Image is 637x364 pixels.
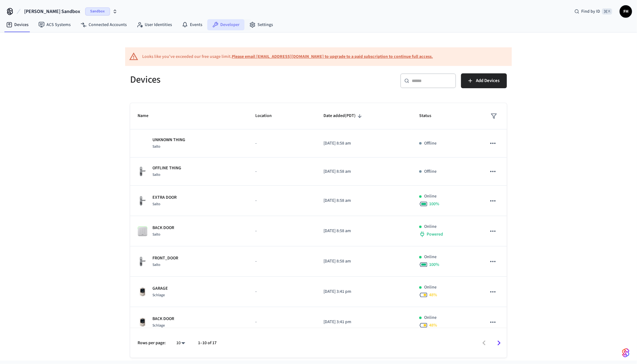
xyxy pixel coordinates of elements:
span: Salto [152,232,160,237]
h5: Devices [130,73,315,86]
span: Add Devices [476,77,499,85]
p: - [255,168,309,175]
p: Online [424,284,437,291]
p: Offline [424,168,437,175]
p: - [255,258,309,265]
img: salto_escutcheon_pin [138,196,147,206]
span: Powered [427,231,443,237]
div: Find by ID⌘ K [569,6,617,17]
img: Schlage Sense Smart Deadbolt with Camelot Trim, Front [138,317,147,327]
span: Salto [152,172,160,177]
p: UNKNOWN THING [152,137,185,143]
p: Online [424,223,437,230]
span: Location [255,111,280,121]
p: Online [424,254,437,260]
button: FH [620,5,632,18]
p: BACK DOOR [152,316,174,322]
span: Status [419,111,439,121]
span: 100 % [429,201,439,207]
p: FRONT_DOOR [152,255,178,262]
p: [DATE] 3:41 pm [323,319,404,325]
p: [DATE] 8:58 am [323,168,404,175]
p: [DATE] 8:58 am [323,197,404,204]
a: Developer [207,19,244,30]
img: Schlage Sense Smart Deadbolt with Camelot Trim, Front [138,287,147,297]
div: 10 [173,339,188,348]
p: OFFLINE THING [152,165,181,171]
p: Rows per page: [138,340,166,346]
p: Online [424,193,437,200]
p: - [255,319,309,325]
p: GARAGE [152,285,168,292]
a: Settings [244,19,278,30]
span: Date added(PDT) [323,111,364,121]
span: Name [138,111,156,121]
p: Online [424,314,437,321]
span: Sandbox [85,7,110,15]
div: Looks like you've exceeded our free usage limit. [142,54,433,60]
span: Salto [152,144,160,149]
span: 48 % [429,322,437,328]
a: Events [177,19,207,30]
p: BACK DOOR [152,225,174,231]
img: SeamLogoGradient.69752ec5.svg [622,348,630,358]
img: salto_escutcheon_pin [138,166,147,177]
span: ⌘ K [602,8,612,15]
span: Schlage [152,292,165,298]
span: FH [620,6,631,17]
a: ACS Systems [33,19,76,30]
button: Add Devices [461,73,507,88]
p: EXTRA DOOR [152,194,177,201]
p: Offline [424,140,437,147]
p: - [255,197,309,204]
span: 48 % [429,292,437,298]
a: Connected Accounts [76,19,132,30]
p: 1–10 of 17 [198,340,217,346]
a: User Identities [132,19,177,30]
p: [DATE] 8:58 am [323,258,404,265]
a: Devices [1,19,33,30]
span: Salto [152,262,160,267]
span: [PERSON_NAME] Sandbox [24,8,80,15]
button: Go to next page [492,336,506,350]
img: salto_wallreader_pin [138,226,147,236]
img: salto_escutcheon_pin [138,256,147,267]
p: [DATE] 8:58 am [323,140,404,147]
span: Find by ID [581,8,600,15]
p: - [255,228,309,234]
span: 100 % [429,262,439,268]
span: Schlage [152,323,165,328]
span: Salto [152,201,160,207]
a: Please email [EMAIL_ADDRESS][DOMAIN_NAME] to upgrade to a paid subscription to continue full access. [232,54,433,60]
p: - [255,140,309,147]
p: - [255,288,309,295]
p: [DATE] 8:58 am [323,228,404,234]
p: [DATE] 3:41 pm [323,288,404,295]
